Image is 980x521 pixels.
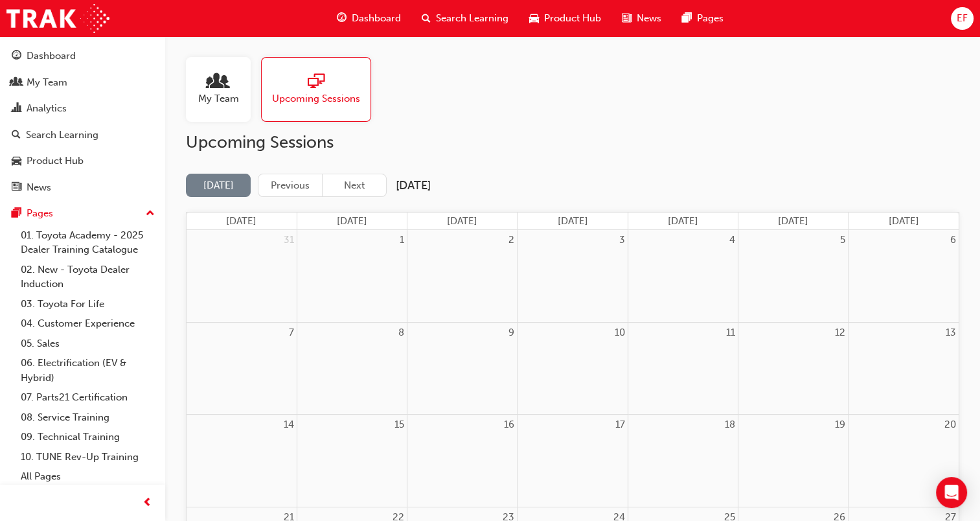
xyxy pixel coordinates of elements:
[16,314,160,334] a: 04. Customer Experience
[16,294,160,314] a: 03. Toyota For Life
[12,182,21,194] span: news-icon
[611,5,672,32] a: news-iconNews
[422,10,431,27] span: search-icon
[12,103,21,115] span: chart-icon
[26,128,98,143] div: Search Learning
[258,174,323,198] button: Previous
[613,415,628,435] a: September 17, 2025
[16,408,160,428] a: 08. Service Training
[5,41,160,202] button: DashboardMy TeamAnalyticsSearch LearningProduct HubNews
[297,415,407,507] td: September 15, 2025
[682,10,692,27] span: pages-icon
[27,49,76,64] div: Dashboard
[411,5,519,32] a: search-iconSearch Learning
[738,230,848,322] td: September 5, 2025
[297,230,407,322] td: September 1, 2025
[337,215,367,227] span: [DATE]
[775,213,811,230] a: Friday
[186,174,251,198] button: [DATE]
[738,322,848,415] td: September 12, 2025
[668,215,698,227] span: [DATE]
[334,213,370,230] a: Monday
[27,154,84,168] div: Product Hub
[518,230,628,322] td: September 3, 2025
[396,178,431,193] h2: [DATE]
[261,57,382,122] a: Upcoming Sessions
[281,415,297,435] a: September 14, 2025
[519,5,611,32] a: car-iconProduct Hub
[957,11,968,26] span: EF
[544,11,601,26] span: Product Hub
[942,415,959,435] a: September 20, 2025
[518,415,628,507] td: September 17, 2025
[27,206,53,221] div: Pages
[226,215,256,227] span: [DATE]
[849,415,959,507] td: September 20, 2025
[5,202,160,226] button: Pages
[948,230,959,250] a: September 6, 2025
[628,230,738,322] td: September 4, 2025
[637,11,661,26] span: News
[407,415,518,507] td: September 16, 2025
[501,415,517,435] a: September 16, 2025
[5,71,160,95] a: My Team
[326,5,411,32] a: guage-iconDashboard
[738,415,848,507] td: September 19, 2025
[146,205,155,222] span: up-icon
[281,230,297,250] a: August 31, 2025
[12,156,21,167] span: car-icon
[16,427,160,447] a: 09. Technical Training
[936,477,967,508] div: Open Intercom Messenger
[16,388,160,408] a: 07. Parts21 Certification
[187,415,297,507] td: September 14, 2025
[832,415,848,435] a: September 19, 2025
[518,322,628,415] td: September 10, 2025
[444,213,480,230] a: Tuesday
[337,10,347,27] span: guage-icon
[16,226,160,260] a: 01. Toyota Academy - 2025 Dealer Training Catalogue
[838,230,848,250] a: September 5, 2025
[397,230,407,250] a: September 1, 2025
[16,260,160,294] a: 02. New - Toyota Dealer Induction
[27,180,51,195] div: News
[727,230,738,250] a: September 4, 2025
[407,322,518,415] td: September 9, 2025
[832,323,848,343] a: September 12, 2025
[16,467,160,487] a: All Pages
[722,415,738,435] a: September 18, 2025
[297,322,407,415] td: September 8, 2025
[889,215,919,227] span: [DATE]
[12,208,21,220] span: pages-icon
[12,77,21,89] span: people-icon
[951,7,974,30] button: EF
[943,323,959,343] a: September 13, 2025
[308,73,325,91] span: sessionType_ONLINE_URL-icon
[5,123,160,147] a: Search Learning
[628,322,738,415] td: September 11, 2025
[672,5,734,32] a: pages-iconPages
[697,11,724,26] span: Pages
[407,230,518,322] td: September 2, 2025
[622,10,632,27] span: news-icon
[27,75,67,90] div: My Team
[392,415,407,435] a: September 15, 2025
[187,230,297,322] td: August 31, 2025
[186,57,261,122] a: My Team
[612,323,628,343] a: September 10, 2025
[529,10,539,27] span: car-icon
[16,353,160,388] a: 06. Electrification (EV & Hybrid)
[5,44,160,68] a: Dashboard
[210,73,227,91] span: people-icon
[506,230,517,250] a: September 2, 2025
[447,215,477,227] span: [DATE]
[778,215,808,227] span: [DATE]
[554,213,590,230] a: Wednesday
[16,334,160,354] a: 05. Sales
[396,323,407,343] a: September 8, 2025
[617,230,628,250] a: September 3, 2025
[5,176,160,200] a: News
[187,322,297,415] td: September 7, 2025
[322,174,387,198] button: Next
[506,323,517,343] a: September 9, 2025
